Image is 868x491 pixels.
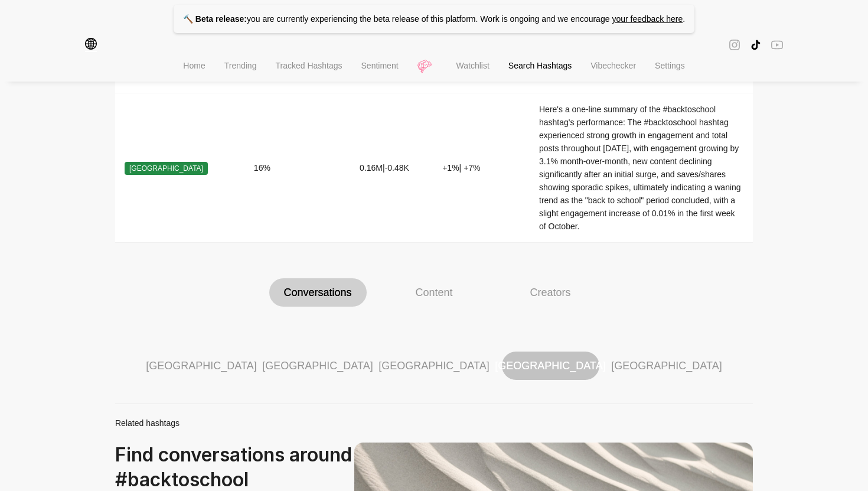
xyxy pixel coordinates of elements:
[244,93,350,243] td: 16%
[611,359,722,372] div: [GEOGRAPHIC_DATA]
[183,61,205,70] span: Home
[361,61,399,70] span: Sentiment
[771,38,783,51] span: youtube
[275,61,342,70] span: Tracked Hashtags
[378,359,489,372] div: [GEOGRAPHIC_DATA]
[590,61,636,70] span: Vibechecker
[174,5,694,33] p: you are currently experiencing the beta release of this platform. Work is ongoing and we encourage .
[224,61,257,70] span: Trending
[85,38,97,52] span: global
[283,286,351,299] div: Conversations
[115,418,753,428] div: Related hashtags
[433,93,530,243] td: +1% | +7%
[456,61,490,70] span: Watchlist
[146,359,256,372] div: [GEOGRAPHIC_DATA]
[183,14,247,24] strong: 🔨 Beta release:
[655,61,685,70] span: Settings
[415,286,452,299] div: Content
[262,359,373,372] div: [GEOGRAPHIC_DATA]
[612,14,683,24] a: your feedback here
[530,93,753,243] td: Here's a one-line summary of the #backtoschool hashtag's performance: The #backtoschool hashtag e...
[530,286,570,299] div: Creators
[350,93,433,243] td: 0.16M | -0.48K
[495,359,605,372] div: [GEOGRAPHIC_DATA]
[508,61,572,70] span: Search Hashtags
[729,38,740,52] span: instagram
[125,162,208,175] span: [GEOGRAPHIC_DATA]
